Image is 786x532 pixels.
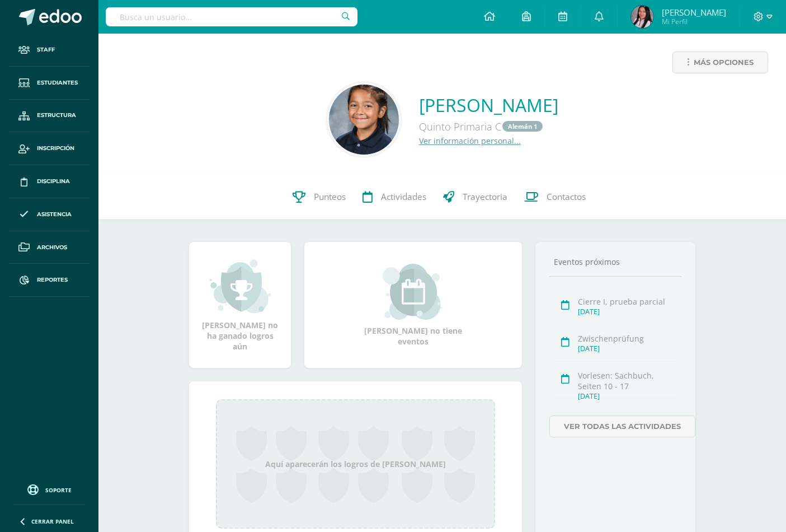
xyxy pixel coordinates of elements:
[37,177,70,186] span: Disciplina
[419,136,521,146] a: Ver información personal...
[106,7,357,26] input: Busca un usuario...
[37,78,78,87] span: Estudiantes
[578,333,678,344] div: Zwischenprüfung
[549,416,695,437] a: Ver todas las actividades
[9,132,90,165] a: Inscripción
[672,52,768,73] a: Más opciones
[547,191,586,203] span: Contactos
[37,111,76,120] span: Estructura
[284,175,354,220] a: Punteos
[578,391,678,401] div: [DATE]
[694,52,754,73] span: Más opciones
[463,191,507,203] span: Trayectoria
[662,7,726,18] span: [PERSON_NAME]
[502,121,543,132] a: Alemán 1
[516,175,594,220] a: Contactos
[9,198,90,231] a: Asistencia
[37,45,55,54] span: Staff
[9,34,90,67] a: Staff
[419,117,558,136] div: Quinto Primaria C
[37,243,67,252] span: Archivos
[329,85,399,155] img: 82f7f00603ddff0cfe90e319d437b390.png
[9,264,90,297] a: Reportes
[435,175,516,220] a: Trayectoria
[37,210,72,219] span: Asistencia
[13,482,85,497] a: Soporte
[357,264,469,347] div: [PERSON_NAME] no tiene eventos
[383,264,444,320] img: event_small.png
[9,231,90,264] a: Archivos
[354,175,435,220] a: Actividades
[45,486,72,494] span: Soporte
[31,517,74,525] span: Cerrar panel
[578,296,678,307] div: Cierre I, prueba parcial
[578,370,678,391] div: Vorlesen: Sachbuch, Seiten 10 - 17
[210,258,271,314] img: achievement_small.png
[381,191,426,203] span: Actividades
[662,17,726,26] span: Mi Perfil
[419,93,558,117] a: [PERSON_NAME]
[314,191,346,203] span: Punteos
[9,165,90,198] a: Disciplina
[9,67,90,100] a: Estudiantes
[549,256,681,267] div: Eventos próximos
[631,6,653,28] img: 1c4a8e29229ca7cba10d259c3507f649.png
[37,144,74,153] span: Inscripción
[216,399,495,529] div: Aquí aparecerán los logros de [PERSON_NAME]
[200,258,280,352] div: [PERSON_NAME] no ha ganado logros aún
[578,344,678,353] div: [DATE]
[37,276,68,284] span: Reportes
[9,100,90,133] a: Estructura
[578,307,678,316] div: [DATE]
